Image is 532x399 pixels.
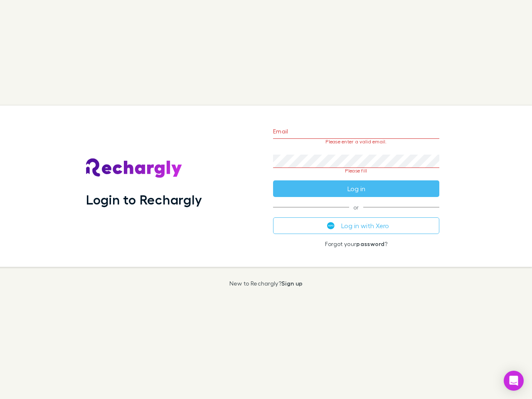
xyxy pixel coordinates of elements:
p: Forgot your ? [273,241,439,247]
h1: Login to Rechargly [86,192,202,207]
img: Rechargly's Logo [86,158,182,178]
button: Log in with Xero [273,217,439,234]
img: Xero's logo [327,222,335,229]
div: Open Intercom Messenger [504,371,524,391]
p: New to Rechargly? [229,280,303,287]
p: Please fill [273,168,439,174]
button: Log in [273,180,439,197]
p: Please enter a valid email. [273,139,439,145]
a: password [356,240,384,247]
a: Sign up [281,280,303,287]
